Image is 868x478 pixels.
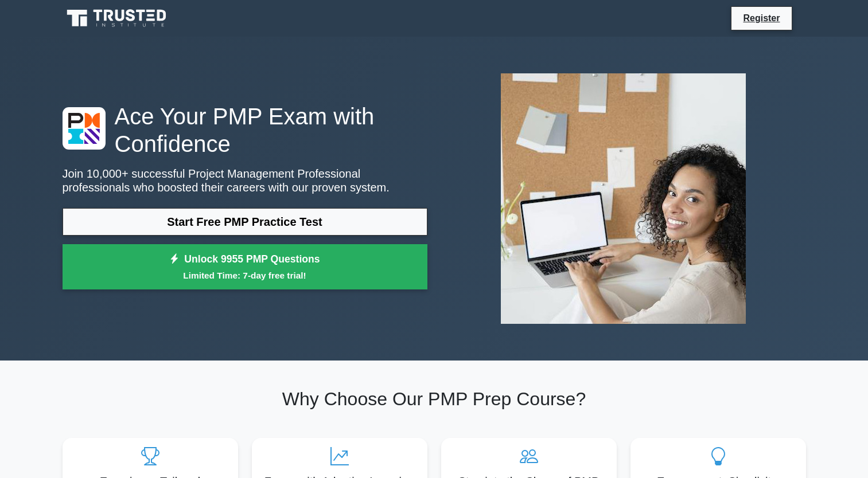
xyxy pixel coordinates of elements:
a: Register [736,11,787,25]
a: Start Free PMP Practice Test [63,208,427,236]
h1: Ace Your PMP Exam with Confidence [63,103,427,158]
small: Limited Time: 7-day free trial! [77,269,413,282]
p: Join 10,000+ successful Project Management Professional professionals who boosted their careers w... [63,167,427,194]
a: Unlock 9955 PMP QuestionsLimited Time: 7-day free trial! [63,244,427,290]
h2: Why Choose Our PMP Prep Course? [63,388,806,410]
